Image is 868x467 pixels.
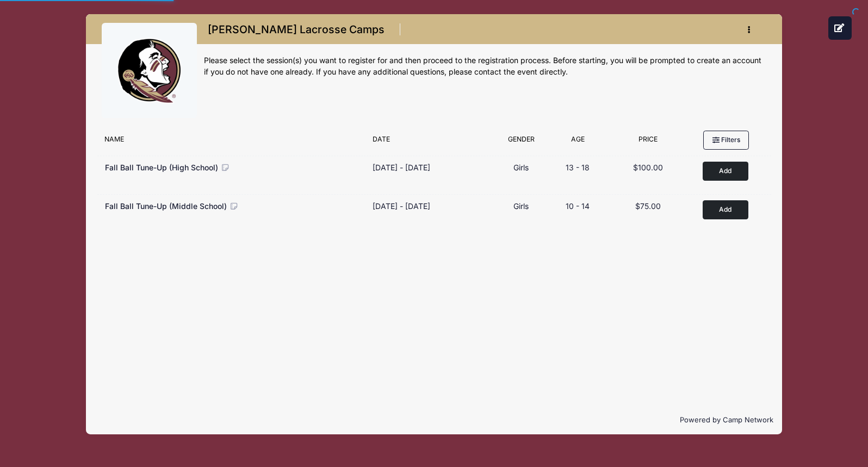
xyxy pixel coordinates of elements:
[566,201,590,211] span: 10 - 14
[105,201,227,211] span: Fall Ball Tune-Up (Middle School)
[105,163,218,172] span: Fall Ball Tune-Up (High School)
[633,163,663,172] span: $100.00
[548,134,608,150] div: Age
[494,134,548,150] div: Gender
[95,415,773,426] p: Powered by Camp Network
[703,200,748,219] button: Add
[513,163,529,172] span: Girls
[204,20,388,39] h1: [PERSON_NAME] Lacrosse Camps
[373,200,430,212] div: [DATE] - [DATE]
[100,134,367,150] div: Name
[566,163,590,172] span: 13 - 18
[367,134,494,150] div: Date
[204,55,766,78] div: Please select the session(s) you want to register for and then proceed to the registration proces...
[703,131,749,149] button: Filters
[373,162,430,173] div: [DATE] - [DATE]
[608,134,689,150] div: Price
[703,162,748,181] button: Add
[513,201,529,211] span: Girls
[109,30,190,112] img: logo
[635,201,661,211] span: $75.00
